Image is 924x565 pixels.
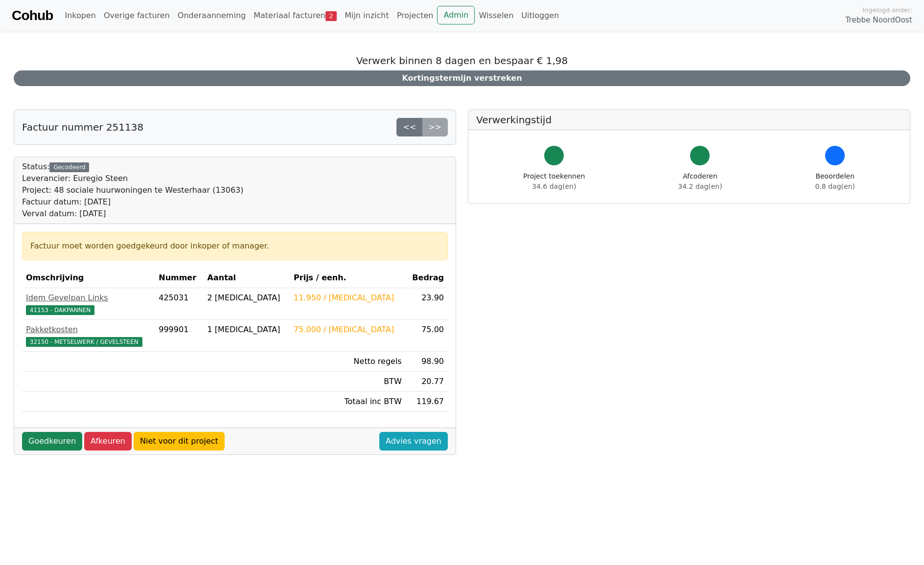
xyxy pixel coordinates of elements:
[208,292,286,304] div: 2 [MEDICAL_DATA]
[134,432,225,451] a: Niet voor dit project
[26,324,151,336] div: Pakketkosten
[49,162,89,172] div: Gecodeerd
[678,182,722,190] span: 34.2 dag(en)
[294,324,402,336] div: 75.000 / [MEDICAL_DATA]
[26,292,151,316] a: Idem Gevelpan Links41153 - DAKPANNEN
[12,4,53,27] a: Cohub
[204,268,290,288] th: Aantal
[22,208,244,220] div: Verval datum: [DATE]
[393,6,438,25] a: Projecten
[22,432,82,451] a: Goedkeuren
[406,352,448,372] td: 98.90
[678,171,722,192] div: Afcoderen
[26,337,142,347] span: 32150 - METSELWERK / GEVELSTEEN
[22,268,155,288] th: Omschrijving
[155,268,203,288] th: Nummer
[341,6,393,25] a: Mijn inzicht
[155,320,203,352] td: 999901
[325,11,337,21] span: 2
[290,372,406,392] td: BTW
[290,392,406,412] td: Totaal inc BTW
[84,432,132,451] a: Afkeuren
[406,320,448,352] td: 75.00
[294,292,402,304] div: 11.950 / [MEDICAL_DATA]
[61,6,99,25] a: Inkopen
[22,161,244,220] div: Status:
[250,6,341,25] a: Materiaal facturen2
[396,118,422,136] a: <<
[22,184,244,196] div: Project: 48 sociale huurwoningen te Westerhaar (13063)
[26,292,151,304] div: Idem Gevelpan Links
[14,55,910,67] h5: Verwerk binnen 8 dagen en bespaar € 1,98
[437,6,475,24] a: Admin
[290,268,406,288] th: Prijs / eenh.
[406,268,448,288] th: Bedrag
[22,173,244,184] div: Leverancier: Euregio Steen
[475,6,517,25] a: Wisselen
[174,6,250,25] a: Onderaanneming
[155,288,203,320] td: 425031
[14,70,910,86] div: Kortingstermijn verstreken
[290,352,406,372] td: Netto regels
[815,171,855,192] div: Beoordelen
[532,182,576,190] span: 34.6 dag(en)
[208,324,286,336] div: 1 [MEDICAL_DATA]
[815,182,855,190] span: 0.8 dag(en)
[406,288,448,320] td: 23.90
[406,372,448,392] td: 20.77
[26,305,94,315] span: 41153 - DAKPANNEN
[406,392,448,412] td: 119.67
[100,6,174,25] a: Overige facturen
[30,240,439,252] div: Factuur moet worden goedgekeurd door inkoper of manager.
[846,15,912,26] span: Trebbe NoordOost
[523,171,585,192] div: Project toekennen
[379,432,448,451] a: Advies vragen
[476,114,902,126] h5: Verwerkingstijd
[517,6,563,25] a: Uitloggen
[22,121,143,133] h5: Factuur nummer 251138
[862,5,912,15] span: Ingelogd onder:
[26,324,151,347] a: Pakketkosten32150 - METSELWERK / GEVELSTEEN
[22,196,244,208] div: Factuur datum: [DATE]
